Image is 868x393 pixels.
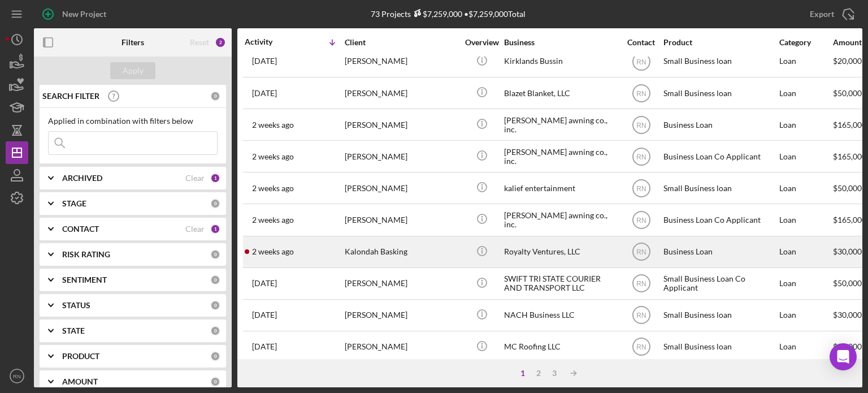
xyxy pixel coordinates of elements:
div: Loan [779,300,832,330]
div: Loan [779,173,832,203]
div: Small Business loan [663,78,776,108]
span: $50,000 [833,88,862,98]
div: [PERSON_NAME] [345,269,458,299]
div: [PERSON_NAME] [345,78,458,108]
div: Kalondah Basking [345,237,458,267]
div: Loan [779,78,832,108]
div: NACH Business LLC [504,300,617,330]
b: STATE [62,326,85,335]
b: Filters [121,38,144,47]
time: 2025-09-04 09:57 [252,184,294,193]
div: [PERSON_NAME] awning co., inc. [504,205,617,235]
div: 1 [210,173,220,183]
time: 2025-09-02 21:43 [252,247,294,256]
div: 0 [210,300,220,310]
text: RN [636,89,646,97]
div: 0 [210,377,220,387]
text: RN [636,280,646,288]
time: 2025-09-05 14:46 [252,120,294,129]
span: $165,000 [833,215,866,224]
span: $165,000 [833,120,866,129]
div: [PERSON_NAME] [345,205,458,235]
b: SENTIMENT [62,275,107,284]
span: $50,000 [833,183,862,193]
button: Apply [110,62,155,79]
text: RN [636,248,646,256]
time: 2025-08-11 19:33 [252,342,277,351]
time: 2025-09-09 01:23 [252,89,277,98]
text: RN [13,373,21,379]
div: 3 [546,369,562,378]
time: 2025-09-03 14:06 [252,215,294,224]
div: 2 [215,37,226,48]
div: Loan [779,237,832,267]
text: RN [636,343,646,351]
span: $20,000 [833,56,862,66]
div: Open Intercom Messenger [830,343,857,370]
div: Clear [185,174,205,183]
span: $165,000 [833,152,866,161]
div: [PERSON_NAME] awning co., inc. [504,110,617,140]
div: Small Business loan [663,300,776,330]
div: Small Business Loan Co Applicant [663,269,776,299]
button: New Project [34,3,118,25]
div: 0 [210,326,220,336]
b: AMOUNT [62,377,98,386]
div: Clear [185,224,205,234]
text: RN [636,184,646,192]
div: Product [663,38,776,47]
div: Loan [779,332,832,362]
div: Small Business loan [663,46,776,76]
div: 1 [515,369,531,378]
div: SWIFT TRI STATE COURIER AND TRANSPORT LLC [504,269,617,299]
div: [PERSON_NAME] [345,300,458,330]
span: $50,000 [833,278,862,288]
div: kalief entertainment [504,173,617,203]
time: 2025-08-20 00:14 [252,279,277,288]
div: New Project [62,3,106,25]
time: 2025-09-10 13:13 [252,57,277,66]
div: MC Roofing LLC [504,332,617,362]
b: CONTACT [62,224,99,234]
div: Export [810,3,834,25]
div: [PERSON_NAME] [345,332,458,362]
div: Business Loan [663,110,776,140]
div: 2 [531,369,546,378]
time: 2025-09-05 13:40 [252,152,294,161]
div: [PERSON_NAME] [345,173,458,203]
text: RN [636,153,646,161]
div: Royalty Ventures, LLC [504,237,617,267]
div: 0 [210,198,220,209]
div: Overview [461,38,503,47]
div: Business Loan Co Applicant [663,205,776,235]
time: 2025-08-17 02:31 [252,310,277,319]
text: RN [636,312,646,319]
div: Loan [779,205,832,235]
div: [PERSON_NAME] [345,46,458,76]
div: 0 [210,91,220,101]
div: Small Business loan [663,332,776,362]
div: 0 [210,351,220,361]
div: [PERSON_NAME] [345,141,458,171]
b: SEARCH FILTER [42,92,99,101]
b: PRODUCT [62,352,99,361]
button: Export [798,3,862,25]
div: Loan [779,110,832,140]
div: Loan [779,269,832,299]
div: Small Business loan [663,173,776,203]
div: Loan [779,46,832,76]
div: Reset [190,38,209,47]
div: Category [779,38,832,47]
div: 0 [210,275,220,285]
text: RN [636,217,646,224]
div: 73 Projects • $7,259,000 Total [371,9,526,19]
span: $30,000 [833,247,862,256]
button: RN [6,365,28,387]
div: [PERSON_NAME] awning co., inc. [504,141,617,171]
div: Applied in combination with filters below [48,116,218,126]
div: Kirklands Bussin [504,46,617,76]
div: Contact [620,38,662,47]
text: RN [636,121,646,129]
div: Business Loan Co Applicant [663,141,776,171]
div: [PERSON_NAME] [345,110,458,140]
